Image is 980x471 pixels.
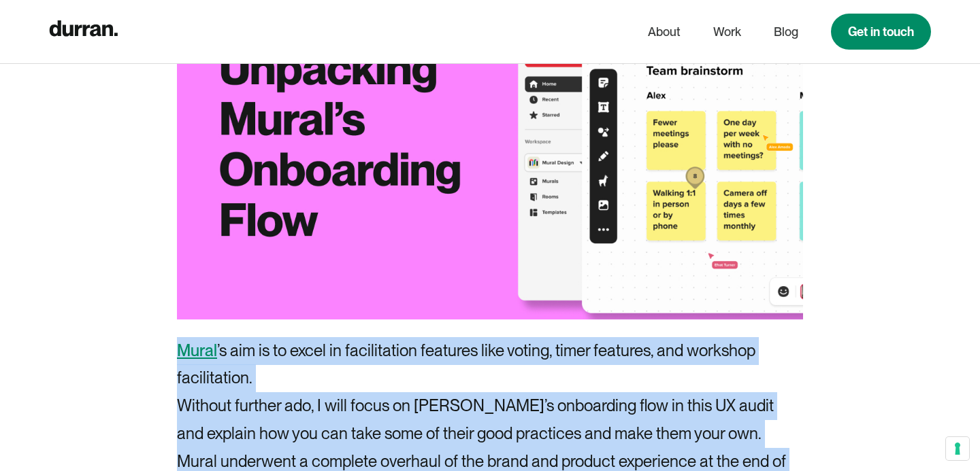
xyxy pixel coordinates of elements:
[177,337,803,393] p: ’s aim is to excel in facilitation features like voting, timer features, and workshop facilitation.
[946,437,969,460] button: Your consent preferences for tracking technologies
[177,341,217,360] a: Mural
[713,19,741,45] a: Work
[49,18,118,46] a: home
[774,19,798,45] a: Blog
[177,392,803,448] p: Without further ado, I will focus on [PERSON_NAME]’s onboarding flow in this UX audit and explain...
[831,14,931,50] a: Get in touch
[648,19,681,45] a: About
